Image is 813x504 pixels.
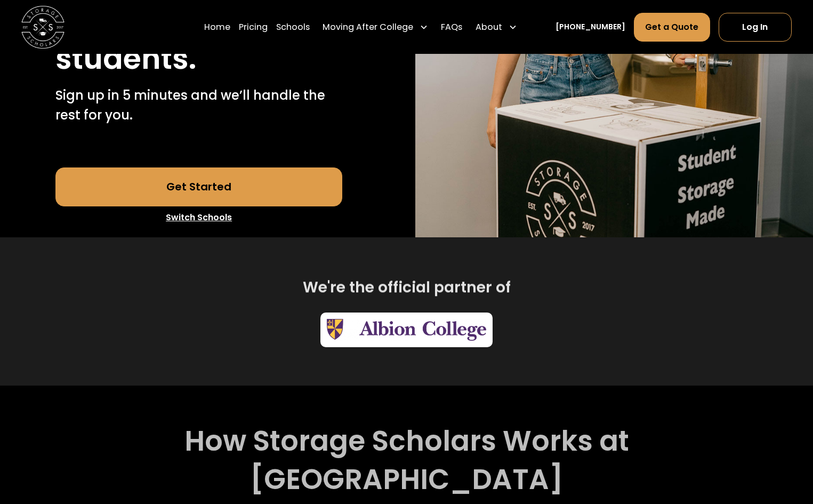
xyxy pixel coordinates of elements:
[55,167,342,206] a: Get Started
[441,12,462,42] a: FAQs
[204,12,230,42] a: Home
[719,12,792,41] a: Log In
[276,12,310,42] a: Schools
[634,12,710,41] a: Get a Quote
[239,12,268,42] a: Pricing
[55,206,342,229] a: Switch Schools
[303,278,511,298] h2: We're the official partner of
[471,12,521,42] div: About
[323,20,413,33] div: Moving After College
[476,20,502,33] div: About
[318,12,432,42] div: Moving After College
[55,43,196,75] h1: students.
[21,5,65,49] img: Storage Scholars main logo
[250,463,564,497] h2: [GEOGRAPHIC_DATA]
[55,86,342,125] p: Sign up in 5 minutes and we’ll handle the rest for you.
[184,424,629,458] h2: How Storage Scholars Works at
[556,21,625,33] a: [PHONE_NUMBER]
